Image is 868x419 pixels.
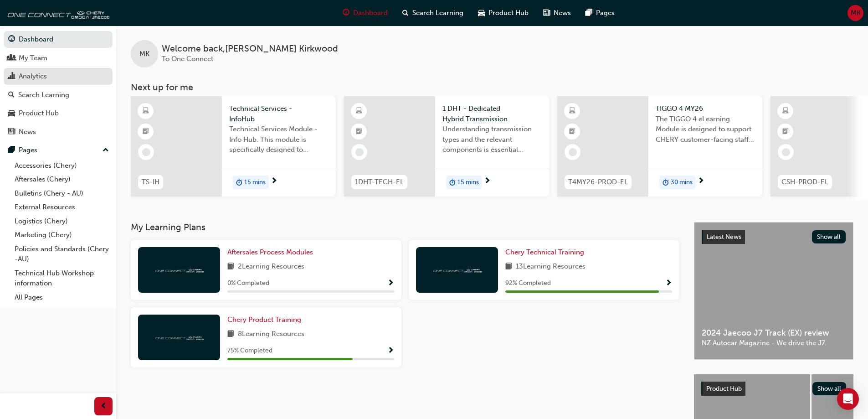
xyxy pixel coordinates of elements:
span: Show Progress [387,347,394,355]
a: Marketing (Chery) [11,228,113,242]
button: DashboardMy TeamAnalyticsSearch LearningProduct HubNews [4,29,113,142]
span: TIGGO 4 MY26 [656,103,755,114]
a: Chery Product Training [227,315,305,325]
span: learningResourceType_ELEARNING-icon [782,105,789,117]
span: guage-icon [8,36,15,44]
a: Policies and Standards (Chery -AU) [11,242,113,266]
span: Chery Product Training [227,316,301,324]
button: Show Progress [387,278,394,289]
a: All Pages [11,290,113,305]
span: Dashboard [353,8,388,18]
span: book-icon [227,329,234,340]
span: book-icon [505,261,512,273]
span: 1 DHT - Dedicated Hybrid Transmission [442,103,542,124]
span: news-icon [8,128,15,136]
span: 8 Learning Resources [238,329,304,340]
div: News [19,127,36,137]
img: oneconnect [154,265,204,274]
a: My Team [4,50,113,67]
a: Latest NewsShow all [702,230,846,244]
a: Latest NewsShow all2024 Jaecoo J7 Track (EX) reviewNZ Autocar Magazine - We drive the J7. [694,222,853,360]
button: Pages [4,142,113,159]
a: External Resources [11,200,113,214]
a: pages-iconPages [578,4,622,22]
span: pages-icon [586,7,592,19]
span: up-icon [103,145,109,156]
span: Product Hub [706,385,742,393]
span: car-icon [8,109,15,118]
img: oneconnect [432,265,482,274]
span: 1DHT-TECH-EL [355,177,404,187]
a: Dashboard [4,31,113,48]
a: Logistics (Chery) [11,214,113,228]
button: Show all [812,382,847,395]
img: oneconnect [5,4,109,22]
span: search-icon [402,7,409,19]
img: oneconnect [154,333,204,341]
span: Product Hub [488,8,529,18]
span: The TIGGO 4 eLearning Module is designed to support CHERY customer-facing staff with the product ... [656,114,755,145]
a: Technical Hub Workshop information [11,266,113,290]
span: pages-icon [8,146,15,155]
span: To One Connect [162,55,213,63]
span: booktick-icon [782,126,789,138]
span: 15 mins [457,177,479,188]
span: MK [851,8,861,18]
span: T4MY26-PROD-EL [568,177,628,187]
span: learningRecordVerb_NONE-icon [355,148,364,156]
span: 92 % Completed [505,278,551,289]
span: prev-icon [100,401,107,412]
span: next-icon [271,177,277,186]
button: Show Progress [387,345,394,357]
span: 2 Learning Resources [238,261,304,273]
span: Technical Services - InfoHub [229,103,329,124]
span: Welcome back , [PERSON_NAME] Kirkwood [162,44,338,54]
div: Pages [19,145,37,155]
a: Search Learning [4,87,113,103]
span: learningRecordVerb_NONE-icon [782,148,790,156]
span: next-icon [484,177,491,186]
span: book-icon [227,261,234,273]
span: 13 Learning Resources [516,261,586,273]
span: Show Progress [387,279,394,288]
span: guage-icon [343,7,349,19]
span: 75 % Completed [227,346,272,356]
span: car-icon [478,7,485,19]
span: booktick-icon [143,126,149,138]
span: duration-icon [449,176,456,188]
h3: My Learning Plans [131,222,679,233]
a: guage-iconDashboard [335,4,395,22]
h3: Next up for me [116,82,868,93]
a: Aftersales (Chery) [11,172,113,186]
div: Open Intercom Messenger [837,388,859,410]
a: news-iconNews [536,4,578,22]
div: Product Hub [19,108,59,119]
span: learningRecordVerb_NONE-icon [142,148,150,156]
span: booktick-icon [569,126,575,138]
span: NZ Autocar Magazine - We drive the J7. [702,338,846,348]
span: learningResourceType_ELEARNING-icon [569,105,575,117]
a: Bulletins (Chery - AU) [11,186,113,201]
button: Show all [812,230,846,243]
button: Show Progress [665,278,672,289]
span: 15 mins [244,177,266,188]
span: CSH-PROD-EL [781,177,828,187]
span: Chery Technical Training [505,248,584,256]
span: chart-icon [8,72,15,81]
div: My Team [19,53,47,63]
a: Product HubShow all [701,382,846,396]
span: learningResourceType_ELEARNING-icon [143,105,149,117]
a: Product Hub [4,105,113,122]
div: Analytics [19,71,47,82]
span: people-icon [8,54,15,62]
span: TS-IH [142,177,159,187]
span: learningRecordVerb_NONE-icon [569,148,577,156]
span: next-icon [698,177,704,186]
a: Chery Technical Training [505,247,588,258]
a: Accessories (Chery) [11,159,113,173]
span: 0 % Completed [227,278,269,289]
span: MK [139,49,149,59]
span: news-icon [543,7,550,19]
a: T4MY26-PROD-ELTIGGO 4 MY26The TIGGO 4 eLearning Module is designed to support CHERY customer-faci... [557,96,762,197]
